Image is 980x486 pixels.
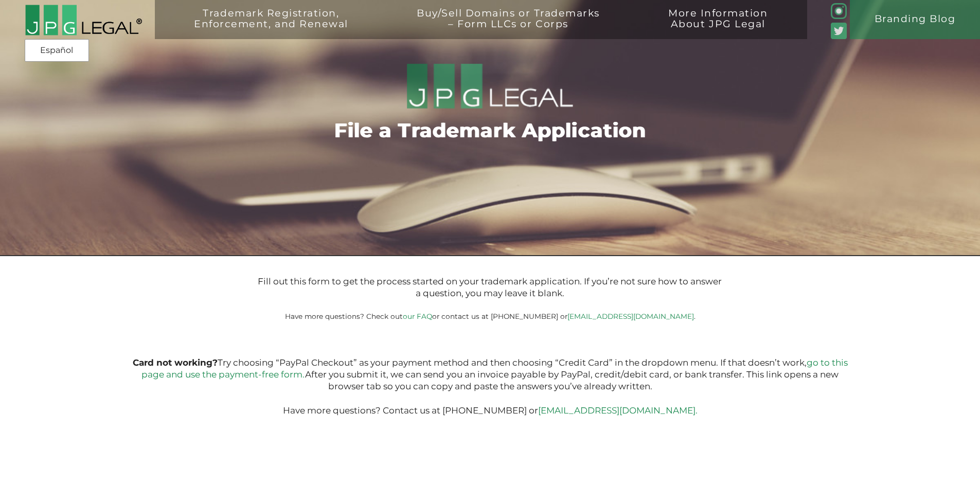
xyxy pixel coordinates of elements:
[403,312,432,320] a: our FAQ
[831,23,847,39] img: Twitter_Social_Icon_Rounded_Square_Color-mid-green3-90.png
[133,357,218,368] b: Card not working?
[165,8,378,47] a: Trademark Registration,Enforcement, and Renewal
[141,357,848,380] a: go to this page and use the payment-free form.
[538,405,698,416] a: [EMAIL_ADDRESS][DOMAIN_NAME].
[128,357,853,417] p: Try choosing “PayPal Checkout” as your payment method and then choosing “Credit Card” in the drop...
[567,312,694,320] a: [EMAIL_ADDRESS][DOMAIN_NAME]
[285,312,696,320] small: Have more questions? Check out or contact us at [PHONE_NUMBER] or .
[25,4,142,36] img: 2016-logo-black-letters-3-r.png
[831,3,847,20] img: glyph-logo_May2016-green3-90.png
[255,276,725,300] p: Fill out this form to get the process started on your trademark application. If you’re not sure h...
[387,8,629,47] a: Buy/Sell Domains or Trademarks– Form LLCs or Corps
[639,8,797,47] a: More InformationAbout JPG Legal
[28,41,86,60] a: Español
